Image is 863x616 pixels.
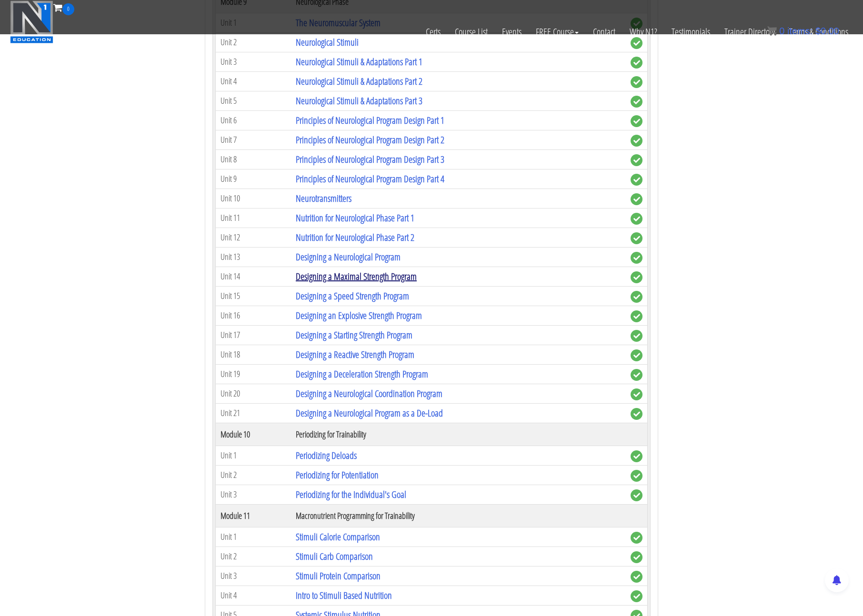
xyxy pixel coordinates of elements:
[631,213,642,225] span: complete
[296,153,444,166] a: Principles of Neurological Program Design Part 3
[787,26,813,36] span: items:
[631,291,642,303] span: complete
[296,192,351,205] a: Neurotransmitters
[216,110,291,130] td: Unit 6
[631,76,642,88] span: complete
[631,135,642,147] span: complete
[62,3,74,15] span: 0
[631,532,642,544] span: complete
[419,15,448,49] a: Certs
[216,364,291,384] td: Unit 19
[296,569,381,582] a: Stimuli Protein Comparison
[631,154,642,166] span: complete
[631,349,642,361] span: complete
[296,133,444,146] a: Principles of Neurological Program Design Part 2
[216,566,291,586] td: Unit 3
[631,551,642,563] span: complete
[216,527,291,546] td: Unit 1
[296,250,401,263] a: Designing a Neurological Program
[216,586,291,605] td: Unit 4
[631,408,642,420] span: complete
[296,550,373,563] a: Stimuli Carb Comparison
[631,115,642,127] span: complete
[631,489,642,501] span: complete
[216,345,291,364] td: Unit 18
[631,310,642,322] span: complete
[216,189,291,208] td: Unit 10
[296,309,422,322] a: Designing an Explosive Strength Program
[53,1,74,14] a: 0
[216,465,291,485] td: Unit 2
[216,546,291,566] td: Unit 2
[296,328,412,341] a: Designing a Starting Strength Program
[10,0,53,43] img: n1-education
[291,423,626,446] th: Periodizing for Trainability
[216,286,291,306] td: Unit 15
[622,15,664,49] a: Why N1?
[631,388,642,400] span: complete
[664,15,717,49] a: Testimonials
[631,174,642,186] span: complete
[216,91,291,110] td: Unit 5
[631,470,642,482] span: complete
[216,52,291,71] td: Unit 3
[631,590,642,602] span: complete
[631,369,642,381] span: complete
[216,247,291,267] td: Unit 13
[529,15,586,49] a: FREE Course
[767,26,777,36] img: icon11.png
[782,15,855,49] a: Terms & Conditions
[631,450,642,462] span: complete
[216,446,291,465] td: Unit 1
[631,330,642,342] span: complete
[779,26,784,36] span: 0
[216,403,291,423] td: Unit 21
[216,130,291,149] td: Unit 7
[586,15,622,49] a: Contact
[296,407,443,419] a: Designing a Neurological Program as a De-Load
[631,96,642,108] span: complete
[216,228,291,247] td: Unit 12
[296,348,414,361] a: Designing a Reactive Strength Program
[296,449,357,462] a: Periodizing Deloads
[296,530,380,543] a: Stimuli Calorie Comparison
[296,368,428,380] a: Designing a Deceleration Strength Program
[296,75,422,88] a: Neurological Stimuli & Adaptations Part 2
[216,485,291,504] td: Unit 3
[296,270,417,283] a: Designing a Maximal Strength Program
[216,384,291,403] td: Unit 20
[216,208,291,228] td: Unit 11
[296,94,422,107] a: Neurological Stimuli & Adaptations Part 3
[216,423,291,446] th: Module 10
[216,306,291,325] td: Unit 16
[296,387,442,400] a: Designing a Neurological Coordination Program
[815,26,821,36] span: $
[448,15,495,49] a: Course List
[631,571,642,583] span: complete
[296,289,409,302] a: Designing a Speed Strength Program
[815,26,839,36] bdi: 0.00
[631,232,642,244] span: complete
[717,15,782,49] a: Trainer Directory
[216,71,291,91] td: Unit 4
[631,193,642,205] span: complete
[631,57,642,69] span: complete
[296,172,444,185] a: Principles of Neurological Program Design Part 4
[495,15,529,49] a: Events
[296,589,392,602] a: Intro to Stimuli Based Nutrition
[296,114,444,127] a: Principles of Neurological Program Design Part 1
[296,231,414,244] a: Nutrition for Neurological Phase Part 2
[216,504,291,527] th: Module 11
[216,267,291,286] td: Unit 14
[631,271,642,283] span: complete
[296,468,379,481] a: Periodizing for Potentiation
[291,504,626,527] th: Macronutrient Programming for Trainability
[767,26,839,36] a: 0 items: $0.00
[296,488,406,501] a: Periodizing for the Individual's Goal
[216,169,291,189] td: Unit 9
[216,149,291,169] td: Unit 8
[296,55,422,68] a: Neurological Stimuli & Adaptations Part 1
[296,211,414,224] a: Nutrition for Neurological Phase Part 1
[216,325,291,345] td: Unit 17
[631,252,642,264] span: complete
